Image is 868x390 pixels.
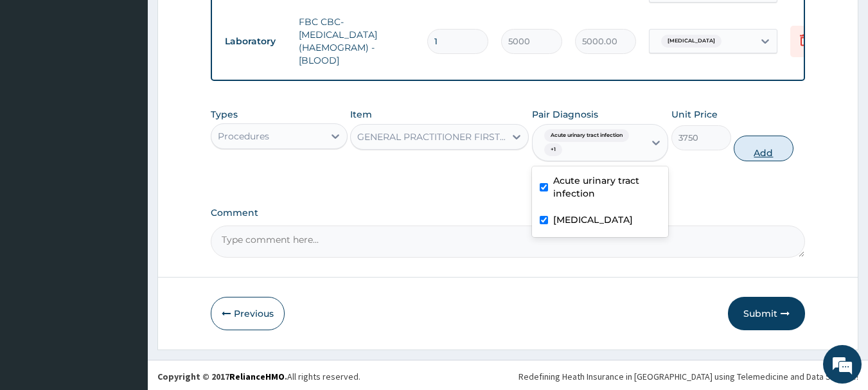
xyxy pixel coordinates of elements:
label: Pair Diagnosis [532,108,598,121]
span: Acute urinary tract infection [544,129,629,142]
label: Item [350,108,372,121]
div: Chat with us now [67,72,216,89]
img: d_794563401_company_1708531726252_794563401 [24,64,52,96]
label: Acute urinary tract infection [553,174,661,200]
label: Types [211,109,238,120]
span: [MEDICAL_DATA] [661,35,722,48]
div: GENERAL PRACTITIONER FIRST OUTPATIENT CONSULTATION [357,130,506,143]
label: [MEDICAL_DATA] [553,213,633,226]
textarea: Type your message and hit 'Enter' [6,256,245,301]
div: Minimize live chat window [211,6,242,37]
button: Add [734,136,793,161]
td: Laboratory [218,30,292,53]
button: Submit [728,297,805,330]
a: RelianceHMO [229,371,285,382]
label: Unit Price [671,108,718,121]
button: Previous [211,297,285,330]
div: Procedures [218,130,269,143]
span: We're online! [75,114,177,244]
strong: Copyright © 2017 . [157,371,287,382]
div: Redefining Heath Insurance in [GEOGRAPHIC_DATA] using Telemedicine and Data Science! [518,370,858,383]
td: FBC CBC-[MEDICAL_DATA] (HAEMOGRAM) - [BLOOD] [292,9,421,73]
label: Comment [211,208,806,218]
span: + 1 [544,143,562,156]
